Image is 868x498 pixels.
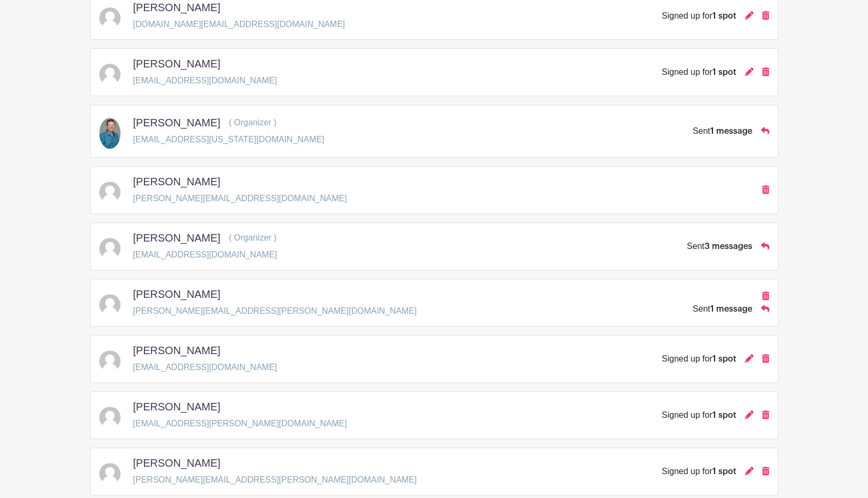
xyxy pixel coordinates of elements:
[133,457,220,469] h5: [PERSON_NAME]
[133,400,220,413] h5: [PERSON_NAME]
[661,10,736,22] div: Signed up for
[712,68,736,76] span: 1 spot
[712,411,736,419] span: 1 spot
[133,1,220,14] h5: [PERSON_NAME]
[99,463,121,484] img: default-ce2991bfa6775e67f084385cd625a349d9dcbb7a52a09fb2fda1e96e2d18dcdb.png
[99,182,121,203] img: default-ce2991bfa6775e67f084385cd625a349d9dcbb7a52a09fb2fda1e96e2d18dcdb.png
[133,288,220,300] h5: [PERSON_NAME]
[99,118,121,149] img: will_phelps-312x214.jpg
[133,231,220,244] h5: [PERSON_NAME]
[229,118,277,127] span: ( Organizer )
[99,407,121,428] img: default-ce2991bfa6775e67f084385cd625a349d9dcbb7a52a09fb2fda1e96e2d18dcdb.png
[712,467,736,476] span: 1 spot
[133,248,277,261] p: [EMAIL_ADDRESS][DOMAIN_NAME]
[687,240,752,253] div: Sent
[133,417,347,430] p: [EMAIL_ADDRESS][PERSON_NAME][DOMAIN_NAME]
[133,74,277,87] p: [EMAIL_ADDRESS][DOMAIN_NAME]
[661,353,736,365] div: Signed up for
[133,474,417,486] p: [PERSON_NAME][EMAIL_ADDRESS][PERSON_NAME][DOMAIN_NAME]
[710,127,752,135] span: 1 message
[133,361,277,374] p: [EMAIL_ADDRESS][DOMAIN_NAME]
[661,465,736,478] div: Signed up for
[693,303,752,315] div: Sent
[704,242,752,251] span: 3 messages
[712,12,736,20] span: 1 spot
[133,305,417,317] p: [PERSON_NAME][EMAIL_ADDRESS][PERSON_NAME][DOMAIN_NAME]
[99,7,121,29] img: default-ce2991bfa6775e67f084385cd625a349d9dcbb7a52a09fb2fda1e96e2d18dcdb.png
[133,192,347,205] p: [PERSON_NAME][EMAIL_ADDRESS][DOMAIN_NAME]
[99,238,121,259] img: default-ce2991bfa6775e67f084385cd625a349d9dcbb7a52a09fb2fda1e96e2d18dcdb.png
[712,355,736,363] span: 1 spot
[710,305,752,313] span: 1 message
[661,66,736,79] div: Signed up for
[99,294,121,315] img: default-ce2991bfa6775e67f084385cd625a349d9dcbb7a52a09fb2fda1e96e2d18dcdb.png
[229,233,277,242] span: ( Organizer )
[133,116,220,129] h5: [PERSON_NAME]
[133,344,220,357] h5: [PERSON_NAME]
[661,409,736,422] div: Signed up for
[99,350,121,372] img: default-ce2991bfa6775e67f084385cd625a349d9dcbb7a52a09fb2fda1e96e2d18dcdb.png
[133,18,345,31] p: [DOMAIN_NAME][EMAIL_ADDRESS][DOMAIN_NAME]
[133,57,220,70] h5: [PERSON_NAME]
[133,133,324,146] p: [EMAIL_ADDRESS][US_STATE][DOMAIN_NAME]
[693,125,752,138] div: Sent
[99,64,121,85] img: default-ce2991bfa6775e67f084385cd625a349d9dcbb7a52a09fb2fda1e96e2d18dcdb.png
[133,175,220,188] h5: [PERSON_NAME]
